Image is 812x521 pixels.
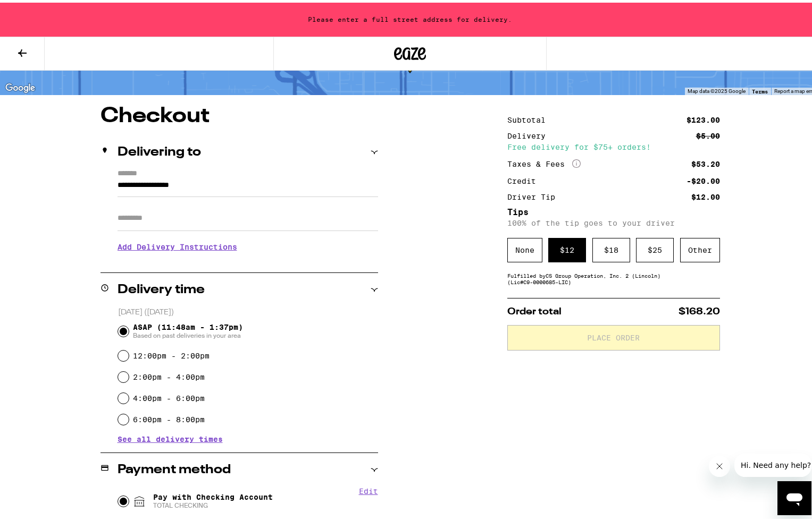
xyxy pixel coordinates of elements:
h1: Checkout [101,103,378,124]
iframe: Button to launch messaging window [777,479,811,513]
label: 2:00pm - 4:00pm [133,370,205,379]
div: None [507,235,542,260]
h2: Delivery time [118,281,205,294]
label: 6:00pm - 8:00pm [133,413,205,421]
div: Driver Tip [507,191,563,198]
div: Other [680,235,720,260]
div: $ 25 [636,235,674,260]
button: Edit [359,484,378,493]
span: Order total [507,304,562,314]
div: $12.00 [691,191,720,198]
div: Credit [507,175,543,182]
a: Open this area in Google Maps (opens a new window) [3,79,38,92]
h2: Payment method [118,461,231,474]
h3: Add Delivery Instructions [118,232,378,257]
div: Free delivery for $75+ orders! [507,141,720,148]
iframe: Close message [709,453,730,474]
div: $5.00 [696,130,720,137]
div: Taxes & Fees [507,157,581,166]
button: See all delivery times [118,433,223,440]
span: Based on past deliveries in your area [133,329,243,337]
div: $53.20 [691,158,720,165]
span: ASAP (11:48am - 1:37pm) [133,320,243,337]
div: $123.00 [687,114,720,121]
label: 4:00pm - 6:00pm [133,391,205,400]
h2: Delivering to [118,143,201,156]
div: $ 12 [548,235,586,260]
span: $168.20 [679,304,720,314]
h5: Tips [507,206,720,214]
iframe: Message from company [734,451,811,474]
button: Place Order [507,322,720,348]
span: Map data ©2025 Google [688,86,746,91]
span: Place Order [587,331,640,339]
div: -$20.00 [687,175,720,182]
p: We'll contact you at [PHONE_NUMBER] when we arrive [118,257,378,265]
div: Fulfilled by CS Group Operation, Inc. 2 (Lincoln) (Lic# C9-0000685-LIC ) [507,270,720,283]
div: Delivery [507,130,553,137]
p: [DATE] ([DATE]) [118,305,378,315]
div: $ 18 [592,235,630,260]
a: Terms [752,86,768,92]
img: Google [3,79,38,92]
span: Pay with Checking Account [153,490,273,507]
label: 12:00pm - 2:00pm [133,349,210,357]
p: 100% of the tip goes to your driver [507,216,720,225]
div: Subtotal [507,114,553,121]
span: TOTAL CHECKING [153,499,273,507]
